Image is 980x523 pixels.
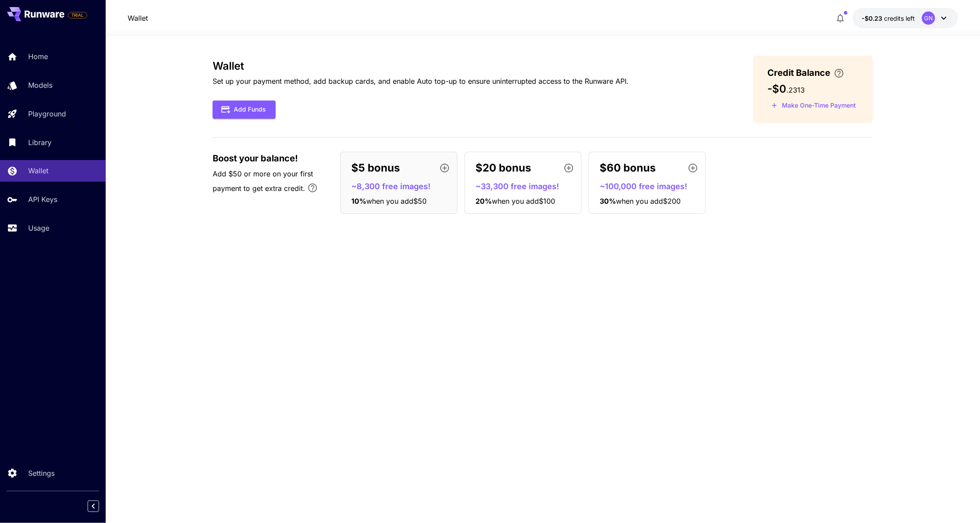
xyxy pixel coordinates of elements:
button: Bonus applies only to your first payment, up to 30% on the first $1,000. [304,179,321,197]
span: Boost your balance! [213,152,298,165]
span: 10 % [351,197,366,205]
p: ~8,300 free images! [351,180,453,192]
span: when you add $200 [616,197,681,205]
p: ~33,300 free images! [475,180,578,192]
span: 30 % [600,197,616,205]
span: -$0.23 [862,15,884,22]
span: Credit Balance [767,66,830,79]
h3: Wallet [213,60,629,72]
p: $5 bonus [351,160,400,176]
button: Collapse sidebar [88,501,99,512]
span: when you add $100 [492,197,555,205]
p: $60 bonus [600,160,656,176]
p: Playground [28,108,66,119]
span: credits left [884,15,915,22]
nav: breadcrumb [128,13,148,23]
button: -$0.2313GN [853,8,958,28]
div: Collapse sidebar [94,498,106,514]
p: Home [28,51,48,62]
span: . 2313 [786,86,805,94]
span: TRIAL [68,12,87,19]
p: Set up your payment method, add backup cards, and enable Auto top-up to ensure uninterrupted acce... [213,76,629,86]
div: GN [922,11,935,25]
p: API Keys [28,194,57,205]
div: -$0.2313 [862,14,915,23]
a: Wallet [128,13,148,23]
button: Enter your card details and choose an Auto top-up amount to avoid service interruptions. We'll au... [830,68,848,78]
p: Settings [28,468,55,478]
p: Wallet [28,165,48,176]
p: ~100,000 free images! [600,180,702,192]
button: Make a one-time, non-recurring payment [767,99,860,112]
p: Usage [28,223,49,233]
p: $20 bonus [475,160,531,176]
span: 20 % [475,197,492,205]
span: Add your payment card to enable full platform functionality. [68,10,87,20]
p: Models [28,80,52,90]
button: Add Funds [213,101,276,119]
span: -$0 [767,82,786,95]
span: when you add $50 [366,197,427,205]
p: Library [28,137,52,148]
span: Add $50 or more on your first payment to get extra credit. [213,169,313,193]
